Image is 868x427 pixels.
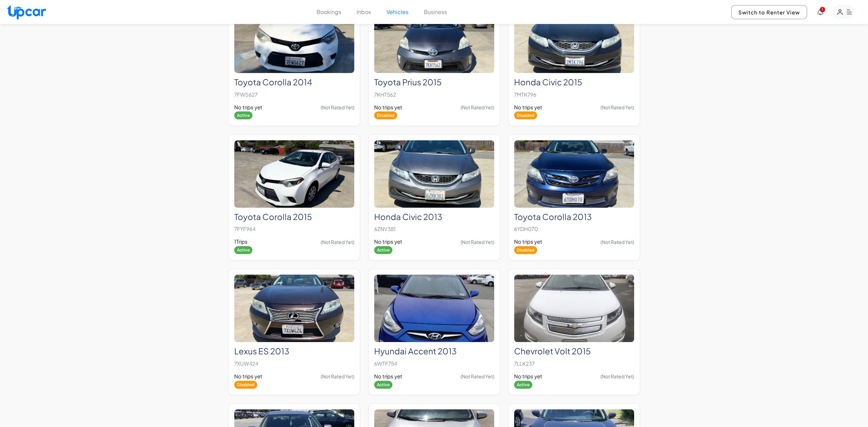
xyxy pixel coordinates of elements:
[321,239,354,245] span: (Not Rated Yet)
[514,77,634,87] h2: Honda Civic 2015
[461,373,494,380] span: (Not Rated Yet)
[514,346,634,356] h2: Chevrolet Volt 2015
[374,103,402,111] span: No trips yet
[514,5,634,73] img: Honda Civic 2015
[374,359,494,368] p: 6WTF754
[514,224,634,234] p: 6YDH070
[514,90,634,99] p: 7MTK796
[374,224,494,234] p: 6ZNV381
[820,7,825,12] span: You have new notifications
[374,212,494,222] h2: Honda Civic 2013
[234,212,354,222] h2: Toyota Corolla 2015
[514,103,542,111] span: No trips yet
[234,381,257,389] span: Disabled
[234,346,354,356] h2: Lexus ES 2013
[234,274,354,342] img: Lexus ES 2013
[374,111,397,119] span: Disabled
[317,8,341,16] button: Bookings
[374,238,402,246] span: No trips yet
[234,238,248,246] span: 1 Trips
[387,8,408,16] button: Vehicles
[514,359,634,368] p: 7LLK237
[234,224,354,234] p: 7FYF964
[234,373,262,380] span: No trips yet
[514,111,537,119] span: Disabled
[234,246,252,254] span: Active
[7,5,46,20] img: Upcar Logo
[601,104,634,111] span: (Not Rated Yet)
[514,373,542,380] span: No trips yet
[321,373,354,380] span: (Not Rated Yet)
[514,274,634,342] img: Chevrolet Volt 2015
[601,373,634,380] span: (Not Rated Yet)
[374,381,392,389] span: Active
[234,103,262,111] span: No trips yet
[374,5,494,73] img: Toyota Prius 2015
[321,104,354,111] span: (Not Rated Yet)
[374,90,494,99] p: 7KHT562
[234,77,354,87] h2: Toyota Corolla 2014
[374,140,494,208] img: Honda Civic 2013
[374,274,494,342] img: Hyundai Accent 2013
[357,8,371,16] button: Inbox
[514,381,532,389] span: Active
[461,239,494,245] span: (Not Rated Yet)
[234,90,354,99] p: 7FWS627
[424,8,447,16] button: Business
[234,359,354,368] p: 7XUW424
[514,140,634,208] img: Toyota Corolla 2013
[374,77,494,87] h2: Toyota Prius 2015
[234,140,354,208] img: Toyota Corolla 2015
[461,104,494,111] span: (Not Rated Yet)
[731,5,807,19] button: Switch to Renter View
[374,246,392,254] span: Active
[514,212,634,222] h2: Toyota Corolla 2013
[234,111,252,119] span: Active
[601,239,634,245] span: (Not Rated Yet)
[374,373,402,380] span: No trips yet
[374,346,494,356] h2: Hyundai Accent 2013
[514,238,542,246] span: No trips yet
[514,246,537,254] span: Disabled
[234,5,354,73] img: Toyota Corolla 2014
